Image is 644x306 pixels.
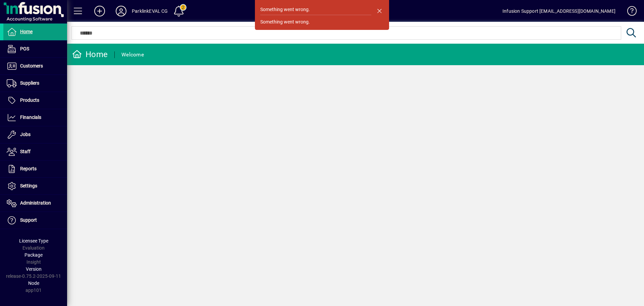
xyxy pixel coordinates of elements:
a: POS [3,41,67,57]
span: Home [20,29,33,34]
div: Infusion Support [EMAIL_ADDRESS][DOMAIN_NAME] [502,6,615,16]
span: Financials [20,115,41,120]
span: Licensee Type [19,238,48,244]
a: Administration [3,195,67,212]
span: Node [28,280,39,286]
a: Settings [3,178,67,194]
a: Customers [3,58,67,75]
span: Administration [20,200,51,206]
span: Support [20,217,37,223]
a: Support [3,212,67,229]
div: ParklinkEVAL CG [132,6,168,16]
a: Jobs [3,126,67,143]
a: Financials [3,109,67,126]
span: Staff [20,149,31,154]
a: Reports [3,161,67,177]
span: Products [20,97,39,103]
a: Knowledge Base [622,1,636,23]
button: Profile [110,5,132,17]
a: Staff [3,143,67,160]
a: Products [3,92,67,109]
div: Welcome [121,49,144,60]
span: Version [26,266,42,272]
span: Package [24,252,43,258]
a: Suppliers [3,75,67,92]
span: Suppliers [20,80,39,86]
span: Customers [20,63,43,69]
span: Jobs [20,132,31,137]
button: Add [89,5,110,17]
span: Settings [20,183,37,188]
span: Reports [20,166,37,171]
div: Home [72,49,108,60]
span: POS [20,46,29,51]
